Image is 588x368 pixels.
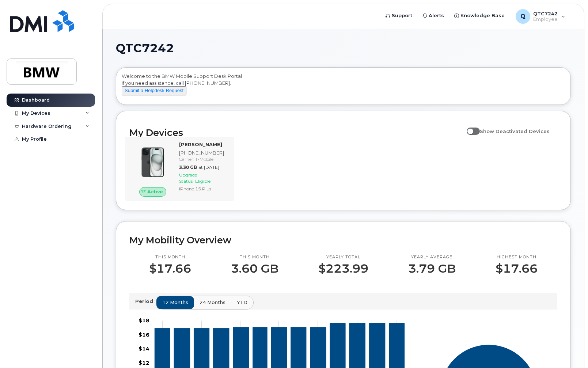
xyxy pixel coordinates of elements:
[318,254,368,260] p: Yearly total
[139,345,149,352] tspan: $14
[408,254,456,260] p: Yearly average
[480,128,550,134] span: Show Deactivated Devices
[496,262,538,275] p: $17.66
[496,254,538,260] p: Highest month
[556,336,583,363] iframe: Messenger Launcher
[179,141,222,147] strong: [PERSON_NAME]
[179,186,227,192] div: iPhone 15 Plus
[408,262,456,275] p: 3.79 GB
[231,254,278,260] p: This month
[129,141,230,197] a: Active[PERSON_NAME][PHONE_NUMBER]Carrier: T-Mobile3.30 GBat [DATE]Upgrade Status:EligibleiPhone 1...
[122,73,565,102] div: Welcome to the BMW Mobile Support Desk Portal If you need assistance, call [PHONE_NUMBER].
[149,254,191,260] p: This month
[200,299,225,306] span: 24 months
[139,360,149,366] tspan: $12
[129,235,557,246] h2: My Mobility Overview
[122,87,186,93] a: Submit a Helpdesk Request
[318,262,368,275] p: $223.99
[179,172,197,184] span: Upgrade Status:
[139,317,149,324] tspan: $18
[237,299,247,306] span: YTD
[116,43,174,54] span: QTC7242
[149,262,191,275] p: $17.66
[122,86,186,95] button: Submit a Helpdesk Request
[139,331,149,338] tspan: $16
[129,127,463,138] h2: My Devices
[135,298,156,305] p: Period
[195,178,210,184] span: Eligible
[179,149,227,156] div: [PHONE_NUMBER]
[179,156,227,162] div: Carrier: T-Mobile
[147,188,163,195] span: Active
[231,262,278,275] p: 3.60 GB
[135,145,170,180] img: iPhone_15_Black.png
[467,124,473,130] input: Show Deactivated Devices
[198,164,219,170] span: at [DATE]
[179,164,197,170] span: 3.30 GB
